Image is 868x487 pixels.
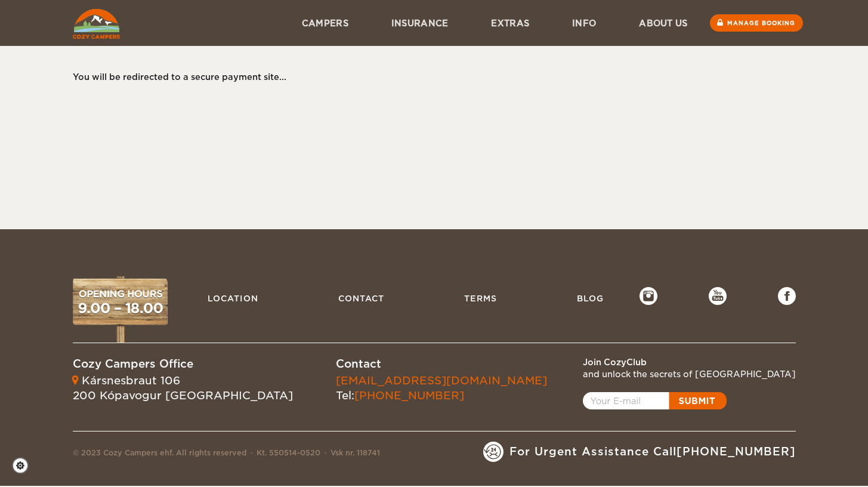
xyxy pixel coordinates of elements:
a: Location [202,287,264,310]
div: Kársnesbraut 106 200 Kópavogur [GEOGRAPHIC_DATA] [73,373,293,403]
div: You will be redirected to a secure payment site... [73,71,784,83]
a: Blog [571,287,610,310]
div: Cozy Campers Office [73,356,293,372]
a: Contact [332,287,390,310]
a: [PHONE_NUMBER] [354,389,464,402]
div: © 2023 Cozy Campers ehf. All rights reserved Kt. 550514-0520 Vsk nr. 118741 [73,448,380,462]
a: Terms [458,287,503,310]
a: [PHONE_NUMBER] [677,445,796,458]
a: [EMAIL_ADDRESS][DOMAIN_NAME] [336,374,547,387]
a: Open popup [583,392,727,409]
span: For Urgent Assistance Call [509,444,796,460]
div: Join CozyClub [583,356,796,368]
div: and unlock the secrets of [GEOGRAPHIC_DATA] [583,368,796,380]
div: Contact [336,356,547,372]
div: Tel: [336,373,547,403]
a: Cookie settings [12,457,36,474]
a: Manage booking [710,14,803,32]
img: Cozy Campers [73,9,120,39]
